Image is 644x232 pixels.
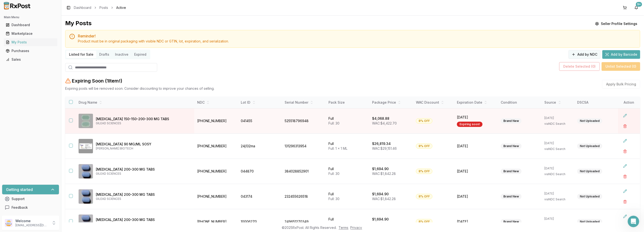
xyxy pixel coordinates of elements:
button: Add by NDC [569,50,600,59]
th: DSCSA [574,97,618,108]
p: [DATE] [545,217,571,221]
div: 8% OFF [416,143,432,149]
div: Brand New [501,219,522,224]
a: Sales [4,55,57,64]
button: Edit [621,111,629,120]
nav: breadcrumb [74,5,126,10]
td: 131296313954 [282,133,326,159]
p: GILEAD SCIENCES [96,197,190,201]
div: 9+ [636,2,642,7]
button: Inactive [112,51,131,58]
button: Add by Barcode [602,50,640,59]
p: GILEAD SCIENCES [96,172,190,176]
td: 232455626518 [282,184,326,209]
button: 9+ [632,4,640,12]
div: 8% OFF [416,194,432,199]
span: [DATE] [457,169,495,174]
p: $26,819.34 [372,141,391,146]
a: My Posts [4,38,57,47]
p: [MEDICAL_DATA] 200-300 MG TABS [96,167,190,172]
div: Brand New [501,143,522,149]
button: Delete [621,172,629,181]
div: Expiration Date [457,100,495,105]
img: RxPost Logo [2,2,33,10]
span: Feedback [11,205,28,210]
a: Dashboard [4,21,57,29]
td: Full [326,108,369,133]
p: GILEAD SCIENCES [96,121,190,125]
p: [DATE] [545,192,571,196]
p: [PERSON_NAME] BIOTECH [96,147,190,150]
button: Sales [2,56,59,63]
td: Full [326,159,369,184]
button: Feedback [2,203,59,212]
span: Full: 30 [328,172,339,176]
span: Full: 30 [328,121,339,125]
div: My Posts [6,40,55,45]
p: via NDC Search [545,197,571,201]
h3: Getting started [6,187,33,192]
div: Not Uploaded [577,169,602,174]
div: Not Uploaded [577,143,602,149]
p: [EMAIL_ADDRESS][DOMAIN_NAME] [15,223,49,227]
div: Drug Name [79,100,190,105]
p: [MEDICAL_DATA] 200-300 MG TABS [96,217,190,222]
div: Lot ID [241,100,279,105]
iframe: Intercom live chat [628,216,639,227]
button: Drafts [96,51,112,58]
div: Dashboard [6,23,55,27]
button: Listed for Sale [66,51,96,58]
td: [PHONE_NUMBER] [194,133,238,159]
div: Expiring soon! [457,122,483,127]
button: Dashboard [2,21,59,29]
p: Welcome [15,219,49,223]
img: Truvada 200-300 MG TABS [79,214,93,229]
p: via NDC Search [545,122,571,126]
div: Sales [6,57,55,62]
td: Full [326,184,369,209]
th: Action [618,97,640,108]
a: Privacy [351,226,362,230]
a: Dashboard [74,5,91,10]
span: WAC: $29,151.46 [372,146,397,150]
div: Purchases [6,48,55,53]
p: [DATE] [545,167,571,170]
p: [MEDICAL_DATA] 90 MG/ML SOSY [96,142,190,147]
th: Condition [498,97,542,108]
span: [DATE] [457,144,495,149]
button: Edit [621,187,629,196]
a: Posts [99,5,108,10]
div: WAC Discount [416,100,451,105]
div: Marketplace [6,31,55,36]
div: Brand New [501,194,522,199]
p: $4,068.88 [372,116,389,121]
span: [DATE] [457,219,495,224]
span: Full: 30 [328,222,339,226]
span: WAC: $1,842.28 [372,222,396,226]
div: Brand New [501,169,522,174]
td: 525518796948 [282,108,326,133]
button: Support [2,195,59,203]
p: via NDC Search [545,172,571,176]
th: Pack Size [326,97,369,108]
div: Not Uploaded [577,118,602,124]
p: [DATE] [545,116,571,120]
p: Expiring posts will be removed soon. Consider discounting to improve your chances of selling. [65,86,214,91]
p: $1,694.90 [372,217,389,222]
span: WAC: $1,842.28 [372,197,396,201]
img: Stribild 150-150-200-300 MG TABS [79,114,93,128]
div: Serial Number [285,100,323,105]
div: My Posts [65,19,92,28]
div: 8% OFF [416,219,432,224]
div: Brand New [501,118,522,124]
span: [DATE] [457,194,495,199]
span: WAC: $1,842.28 [372,172,396,176]
div: Not Uploaded [577,219,602,224]
h2: Main Menu [4,15,57,19]
button: Delete [621,122,629,131]
button: Expired [131,51,149,58]
button: Seller Profile Settings [592,19,640,28]
h5: Reminder! [78,34,636,38]
button: Edit [621,212,629,221]
button: Marketplace [2,30,59,37]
